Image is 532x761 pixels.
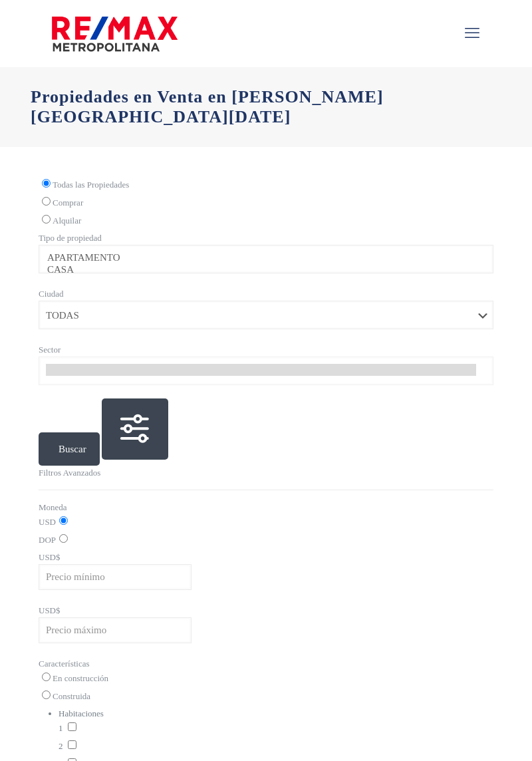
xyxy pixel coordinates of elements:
[68,722,76,731] input: 1
[68,740,76,749] input: 2
[39,466,493,480] p: Filtros Avanzados
[31,87,501,127] h1: Propiedades en Venta en [PERSON_NAME][GEOGRAPHIC_DATA][DATE]
[39,177,493,192] label: Todas las Propiedades
[39,502,67,512] span: Moneda
[39,659,90,669] span: Características
[39,289,64,299] span: Ciudad
[42,215,51,224] input: Alquilar
[39,195,493,210] label: Comprar
[46,264,476,276] option: CASA
[39,432,100,466] button: Buscar
[461,22,483,45] a: mobile menu
[39,345,61,355] span: Sector
[52,14,178,54] img: remax-metropolitana-logo
[42,197,51,206] input: Comprar
[42,179,51,188] input: Todas las Propiedades
[59,708,104,718] span: Habitaciones
[39,564,192,590] input: Precio mínimo
[39,213,493,228] label: Alquilar
[39,671,493,685] label: En construcción
[59,723,63,733] span: 1
[46,252,476,264] option: APARTAMENTO
[39,603,493,643] div: $
[59,741,63,751] span: 2
[39,688,493,703] label: Construida
[59,516,68,525] input: USD
[39,617,192,643] input: Precio máximo
[39,514,493,529] label: USD
[39,233,102,243] span: Tipo de propiedad
[39,605,56,615] span: USD
[42,690,51,699] input: Construida
[39,532,493,547] label: DOP
[39,552,56,562] span: USD
[42,673,51,681] input: En construcción
[59,534,68,543] input: DOP
[39,550,493,590] div: $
